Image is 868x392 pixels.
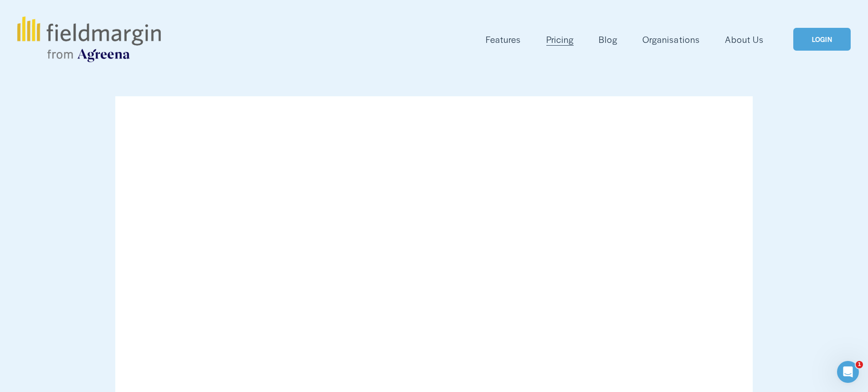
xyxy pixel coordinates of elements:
[599,32,617,47] a: Blog
[793,28,851,51] a: LOGIN
[642,32,699,47] a: Organisations
[837,361,859,383] iframe: Intercom live chat
[725,32,764,47] a: About Us
[546,32,574,47] a: Pricing
[486,32,521,47] a: folder dropdown
[486,33,521,46] span: Features
[856,361,863,368] span: 1
[17,16,160,62] img: fieldmargin.com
